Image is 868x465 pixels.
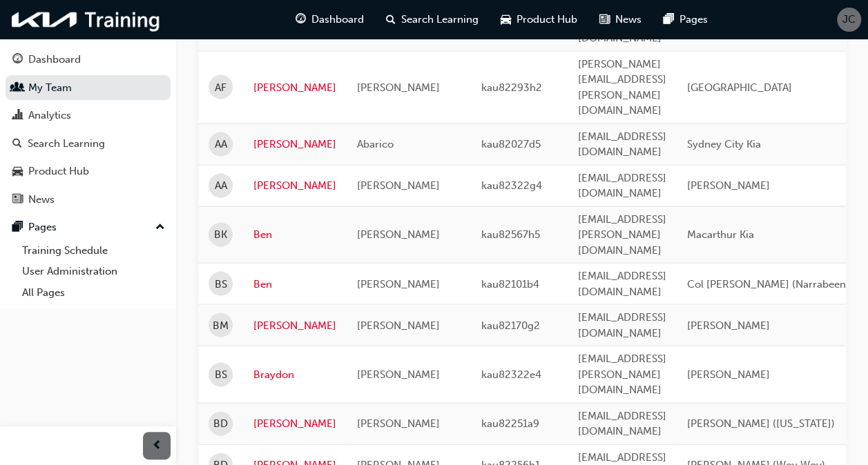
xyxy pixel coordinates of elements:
span: people-icon [12,82,23,95]
span: search-icon [386,11,396,28]
span: guage-icon [296,11,306,28]
span: [EMAIL_ADDRESS][DOMAIN_NAME] [578,270,666,298]
span: Dashboard [311,12,364,28]
span: up-icon [155,219,165,237]
div: Analytics [28,108,71,123]
span: news-icon [12,194,23,206]
span: JC [842,12,856,28]
button: Pages [6,215,171,240]
span: kau82293h2 [481,81,542,94]
span: Product Hub [517,12,577,28]
span: [PERSON_NAME] [357,417,440,430]
span: [PERSON_NAME] [357,319,440,332]
span: Abarico [357,138,394,150]
span: BS [215,277,227,293]
span: car-icon [501,11,511,28]
a: Search Learning [6,131,171,157]
span: Macarthur Kia [687,228,754,241]
span: BK [214,227,227,243]
span: [GEOGRAPHIC_DATA] [687,81,792,94]
span: pages-icon [12,221,23,234]
span: [EMAIL_ADDRESS][DOMAIN_NAME] [578,410,666,438]
a: Analytics [6,103,171,128]
span: Search Learning [401,12,479,28]
span: [PERSON_NAME] [357,278,440,290]
span: kau82251a9 [481,417,539,430]
span: BM [213,318,229,334]
a: news-iconNews [588,6,653,34]
a: User Administration [17,261,171,282]
span: Col [PERSON_NAME] (Narrabeen) [687,278,849,290]
img: kia-training [7,6,166,34]
a: Training Schedule [17,240,171,261]
span: car-icon [12,166,23,178]
span: Sydney City Kia [687,138,761,150]
a: Product Hub [6,159,171,184]
div: Product Hub [28,164,89,179]
div: Pages [28,219,57,235]
a: Ben [253,227,336,243]
span: Pages [679,12,708,28]
span: [EMAIL_ADDRESS][DOMAIN_NAME] [578,172,666,200]
a: All Pages [17,282,171,304]
span: search-icon [12,138,22,150]
button: JC [837,8,861,32]
span: News [615,12,642,28]
span: AA [215,137,227,152]
span: [PERSON_NAME] ([US_STATE]) [687,417,835,430]
span: kau82567h5 [481,228,540,241]
a: [PERSON_NAME] [253,416,336,432]
a: Dashboard [6,47,171,72]
span: prev-icon [152,437,162,455]
a: search-iconSearch Learning [375,6,490,34]
span: AF [215,80,226,96]
a: News [6,187,171,212]
span: guage-icon [12,54,23,66]
span: news-icon [599,11,610,28]
a: [PERSON_NAME] [253,178,336,194]
span: [PERSON_NAME] [357,81,440,94]
a: [PERSON_NAME] [253,80,336,96]
div: News [28,192,55,208]
span: BD [213,416,228,432]
span: chart-icon [12,110,23,122]
span: [PERSON_NAME] [687,368,770,381]
a: car-iconProduct Hub [490,6,588,34]
span: [EMAIL_ADDRESS][PERSON_NAME][DOMAIN_NAME] [578,353,666,396]
a: pages-iconPages [653,6,719,34]
span: [PERSON_NAME] [357,228,440,241]
span: [EMAIL_ADDRESS][PERSON_NAME][DOMAIN_NAME] [578,213,666,257]
div: Search Learning [28,136,105,152]
span: AA [215,178,227,194]
span: kau82322g4 [481,179,542,192]
a: Braydon [253,367,336,383]
span: kau82170g2 [481,319,540,332]
span: [PERSON_NAME] [357,368,440,381]
a: guage-iconDashboard [284,6,375,34]
span: kau82322e4 [481,368,541,381]
span: kau82027d5 [481,138,541,150]
div: Dashboard [28,52,81,68]
span: pages-icon [664,11,674,28]
a: [PERSON_NAME] [253,318,336,334]
a: Ben [253,277,336,293]
span: [EMAIL_ADDRESS][DOMAIN_NAME] [578,130,666,159]
span: [EMAIL_ADDRESS][DOMAIN_NAME] [578,311,666,339]
span: [PERSON_NAME][EMAIL_ADDRESS][PERSON_NAME][DOMAIN_NAME] [578,58,666,117]
span: kau82101b4 [481,278,539,290]
span: [PERSON_NAME] [687,319,770,332]
button: DashboardMy TeamAnalyticsSearch LearningProduct HubNews [6,44,171,215]
span: BS [215,367,227,383]
span: [PERSON_NAME] [357,179,440,192]
span: [PERSON_NAME] [687,179,770,192]
a: My Team [6,75,171,101]
a: [PERSON_NAME] [253,137,336,152]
